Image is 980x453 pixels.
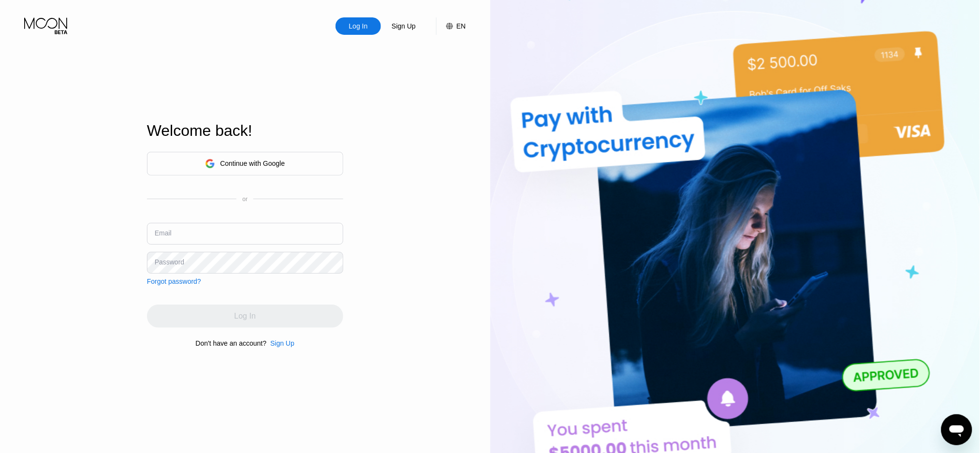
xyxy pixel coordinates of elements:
[147,122,343,140] div: Welcome back!
[381,17,426,35] div: Sign Up
[266,339,294,347] div: Sign Up
[147,278,201,285] div: Forgot password?
[456,22,466,30] div: EN
[147,152,343,175] div: Continue with Google
[941,414,972,445] iframe: Button to launch messaging window
[242,196,248,203] div: or
[270,339,294,347] div: Sign Up
[436,17,466,35] div: EN
[220,160,285,167] div: Continue with Google
[155,258,184,266] div: Password
[336,17,381,35] div: Log In
[391,21,417,31] div: Sign Up
[196,339,267,347] div: Don't have an account?
[155,229,172,237] div: Email
[348,21,369,31] div: Log In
